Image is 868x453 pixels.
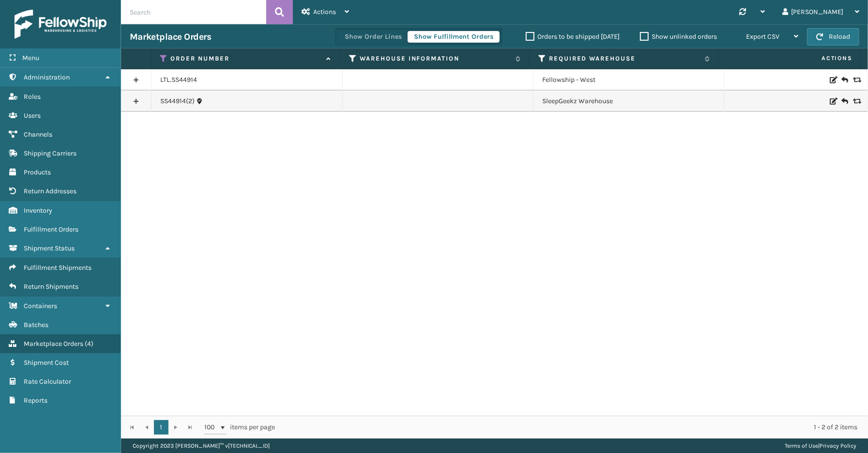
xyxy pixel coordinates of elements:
span: Batches [24,321,48,329]
button: Show Fulfillment Orders [408,31,500,43]
label: Order Number [170,54,321,63]
span: Return Addresses [24,187,76,195]
i: Replace [853,77,859,83]
span: Users [24,111,41,120]
span: Products [24,168,51,176]
img: logo [15,10,107,39]
span: Export CSV [746,32,779,41]
span: Inventory [24,206,52,215]
a: Privacy Policy [820,442,856,449]
label: Required Warehouse [549,54,700,63]
span: Rate Calculator [24,377,71,386]
span: Shipment Status [24,244,75,252]
label: Orders to be shipped [DATE] [526,32,620,41]
span: 100 [204,422,219,432]
span: Return Shipments [24,282,78,291]
label: Warehouse Information [360,54,511,63]
span: items per page [204,420,275,435]
div: | [785,438,856,453]
span: Containers [24,302,57,310]
span: Actions [313,8,336,16]
span: Menu [22,54,39,62]
a: LTL.SS44914 [160,75,197,85]
label: Show unlinked orders [640,32,717,41]
h3: Marketplace Orders [130,31,211,43]
button: Reload [807,28,859,46]
td: SleepGeekz Warehouse [533,91,725,112]
span: Channels [24,130,52,139]
span: Fulfillment Orders [24,225,78,234]
span: Administration [24,73,70,81]
div: 1 - 2 of 2 items [289,422,857,432]
i: Edit [830,77,836,83]
span: Actions [722,50,858,66]
span: Shipment Cost [24,359,69,367]
p: Copyright 2023 [PERSON_NAME]™ v [TECHNICAL_ID] [133,438,270,453]
span: ( 4 ) [85,340,93,348]
span: Reports [24,396,47,405]
td: Fellowship - West [533,69,725,91]
a: 1 [154,420,168,435]
i: Create Return Label [841,75,847,85]
span: Fulfillment Shipments [24,264,91,272]
a: SS44914(2) [160,96,195,106]
span: Marketplace Orders [24,340,83,348]
i: Create Return Label [841,96,847,106]
a: Terms of Use [785,442,818,449]
i: Replace [853,98,859,105]
i: Edit [830,98,836,105]
button: Show Order Lines [338,31,408,43]
span: Shipping Carriers [24,149,76,157]
span: Roles [24,93,41,101]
